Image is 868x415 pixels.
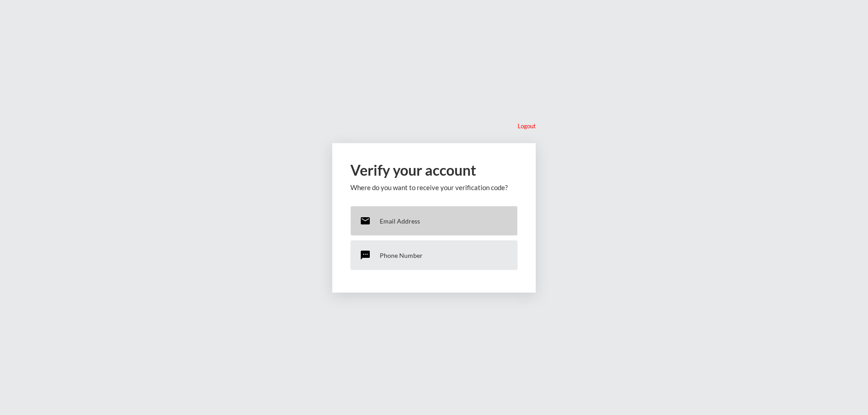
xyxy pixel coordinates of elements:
[350,183,518,191] p: Where do you want to receive your verification code?
[360,215,371,226] mat-icon: email
[360,250,371,261] mat-icon: sms
[350,161,518,179] h2: Verify your account
[518,122,536,130] p: Logout
[380,217,420,225] p: Email Address
[380,252,423,259] p: Phone Number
